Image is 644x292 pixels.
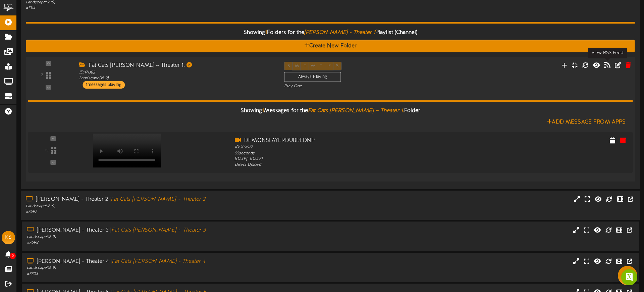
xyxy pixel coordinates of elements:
[26,196,274,203] div: [PERSON_NAME] - Theater 2 |
[304,30,376,36] i: [PERSON_NAME] - Theater 1
[27,258,274,265] div: [PERSON_NAME] - Theater 4 |
[27,240,274,246] div: # 7698
[111,196,205,202] i: Fat Cats [PERSON_NAME] ~ Theater 2
[27,234,274,240] div: Landscape ( 16:9 )
[265,30,267,36] span: 1
[111,227,206,233] i: Fat Cats [PERSON_NAME] ~ Theater 3
[27,271,274,277] div: # 7703
[235,137,477,145] div: DEMONSLAYERDUBBEDNP
[26,203,274,209] div: Landscape ( 16:9 )
[235,145,477,156] div: ID: 382627 55 seconds
[27,265,274,271] div: Landscape ( 16:9 )
[79,69,274,81] div: ID: 17082 Landscape ( 16:9 )
[262,108,264,114] span: 1
[26,209,274,215] div: # 7697
[545,118,628,127] button: Add Message From Apps
[79,62,274,69] div: Fat Cats [PERSON_NAME] ~ Theater 1.
[10,253,16,259] span: 0
[23,104,638,118] div: Showing Messages for the Folder
[26,40,635,52] button: Create New Folder
[83,81,125,89] div: 1 messages playing
[284,72,341,82] div: Always Playing
[308,108,404,114] i: Fat Cats [PERSON_NAME] ~ Theater 1.
[112,258,205,264] i: Fat Cats [PERSON_NAME] - Theater 4
[235,156,477,162] div: [DATE] - [DATE]
[26,5,274,11] div: # 7114
[2,231,15,244] div: KS
[21,26,640,40] div: Showing Folders for the Playlist (Channel)
[621,269,637,285] div: Open Intercom Messenger
[27,227,274,234] div: [PERSON_NAME] - Theater 3 |
[235,162,477,168] div: Direct Upload
[284,84,428,89] div: Play One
